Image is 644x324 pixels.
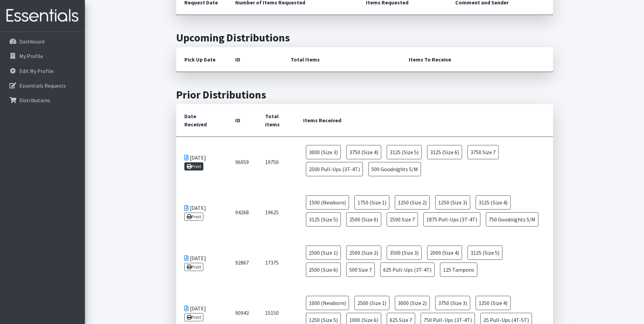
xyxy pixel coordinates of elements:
[176,88,553,101] h2: Prior Distributions
[306,263,341,277] span: 2500 (Size 6)
[3,79,82,92] a: Essentials Requests
[435,296,470,310] span: 3750 (Size 3)
[257,104,295,137] th: Total Items
[354,296,389,310] span: 2500 (Size 1)
[176,31,553,44] h2: Upcoming Distributions
[3,49,82,63] a: My Profile
[176,104,227,137] th: Date Received
[354,195,389,210] span: 1750 (Size 1)
[346,212,381,227] span: 2500 (Size 6)
[227,137,257,187] td: 96059
[257,137,295,187] td: 19750
[282,47,401,72] th: Total Items
[184,263,204,271] a: Print
[486,212,538,227] span: 750 Goodnights S/M
[176,237,227,288] td: [DATE]
[435,195,470,210] span: 1250 (Size 3)
[423,212,480,227] span: 1875 Pull-Ups (3T-4T)
[19,97,50,104] p: Distributions
[295,104,553,137] th: Items Received
[227,104,257,137] th: ID
[227,237,257,288] td: 92867
[467,246,502,260] span: 3125 (Size 5)
[346,263,375,277] span: 500 Size 7
[476,296,511,310] span: 1250 (Size 4)
[306,296,349,310] span: 1000 (Newborn)
[306,195,349,210] span: 1500 (Newborn)
[401,47,553,72] th: Items To Receive
[184,213,204,221] a: Print
[346,145,381,159] span: 3750 (Size 4)
[440,263,477,277] span: 125 Tampons
[227,47,282,72] th: ID
[476,195,511,210] span: 3125 (Size 4)
[3,64,82,78] a: Edit My Profile
[306,145,341,159] span: 3000 (Size 3)
[19,38,44,45] p: Dashboard
[227,187,257,237] td: 94268
[184,162,204,170] a: Print
[306,246,341,260] span: 2500 (Size 1)
[427,246,462,260] span: 2000 (Size 4)
[467,145,499,159] span: 3750 Size 7
[176,137,227,187] td: [DATE]
[387,145,422,159] span: 3125 (Size 5)
[257,187,295,237] td: 19625
[395,296,430,310] span: 3000 (Size 2)
[427,145,462,159] span: 3125 (Size 6)
[3,4,82,27] img: HumanEssentials
[19,68,54,74] p: Edit My Profile
[3,93,82,107] a: Distributions
[387,212,418,227] span: 2500 Size 7
[3,35,82,48] a: Dashboard
[176,47,227,72] th: Pick Up Date
[380,263,435,277] span: 625 Pull-Ups (3T-4T)
[368,162,421,176] span: 500 Goodnights S/M
[306,162,363,176] span: 2500 Pull-Ups (3T-4T)
[19,82,66,89] p: Essentials Requests
[257,237,295,288] td: 17375
[19,53,43,59] p: My Profile
[395,195,430,210] span: 1250 (Size 2)
[176,187,227,237] td: [DATE]
[387,246,422,260] span: 3500 (Size 3)
[346,246,381,260] span: 2500 (Size 2)
[306,212,341,227] span: 3125 (Size 5)
[184,313,204,321] a: Print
